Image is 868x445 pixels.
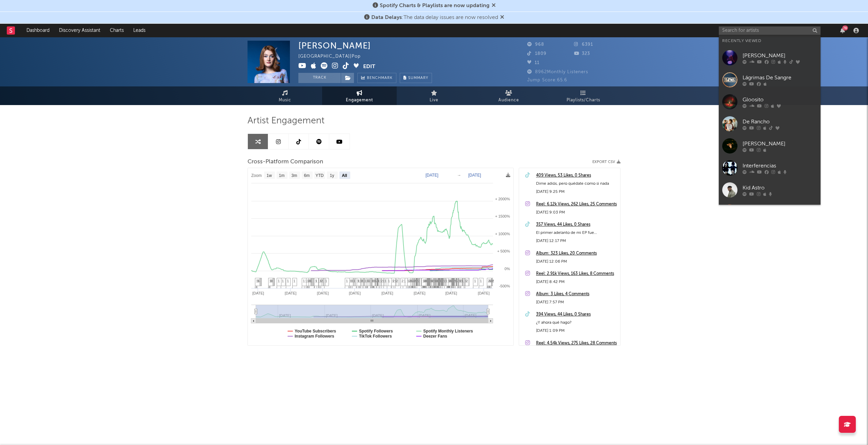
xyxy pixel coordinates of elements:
[536,258,617,266] div: [DATE] 12:06 PM
[719,69,821,91] a: Lágrimas De Sangre
[363,279,365,283] span: 1
[54,24,105,37] a: Discovery Assistant
[422,279,425,283] span: 1
[366,279,368,283] span: 1
[546,86,620,105] a: Playlists/Charts
[330,173,334,178] text: 1y
[278,279,280,283] span: 1
[536,208,617,217] div: [DATE] 9:03 PM
[395,279,397,283] span: 1
[363,62,375,71] button: Edit
[423,334,447,339] text: Deezer Fans
[430,279,432,283] span: 1
[408,76,428,80] span: Summary
[287,279,289,283] span: 1
[527,61,539,65] span: 11
[536,298,617,306] div: [DATE] 7:57 PM
[388,279,390,283] span: 1
[719,201,821,223] a: Sobrezero
[380,279,382,283] span: 1
[567,96,600,104] span: Playlists/Charts
[371,15,498,20] span: : The data delay issues are now resolved
[527,70,588,74] span: 8962 Monthly Listeners
[295,334,334,339] text: Instagram Followers
[536,270,617,278] a: Reel: 2.91k Views, 163 Likes, 8 Comments
[357,73,396,83] a: Benchmark
[536,171,617,180] a: 409 Views, 53 Likes, 0 Shares
[527,78,567,82] span: Jump Score: 65.6
[840,28,845,33] button: 78
[536,327,617,335] div: [DATE] 1:09 PM
[318,279,320,283] span: 1
[719,113,821,135] a: De Rancho
[248,86,322,105] a: Music
[536,319,617,327] div: ¿Y ahora qué hago?
[430,96,438,104] span: Live
[305,279,307,283] span: 1
[495,197,510,201] text: + 2000%
[536,221,617,229] div: 357 Views, 44 Likes, 0 Shares
[536,200,617,208] a: Reel: 6.12k Views, 262 Likes, 25 Comments
[371,15,402,20] span: Data Delays
[319,279,321,283] span: 1
[380,3,490,8] span: Spotify Charts & Playlists are now updating
[298,73,341,83] button: Track
[129,24,150,37] a: Leads
[292,173,297,178] text: 3m
[426,173,438,178] text: [DATE]
[536,237,617,245] div: [DATE] 12:17 PM
[495,214,510,218] text: + 1500%
[364,279,367,283] span: 1
[267,173,272,178] text: 1w
[404,279,406,283] span: 1
[719,26,821,35] input: Search for artists
[448,279,450,283] span: 1
[457,173,461,178] text: →
[536,290,617,298] div: Album: 3 Likes, 4 Comments
[342,173,347,178] text: All
[743,162,817,170] div: Interferencias
[397,86,471,105] a: Live
[22,24,54,37] a: Dashboard
[497,249,510,253] text: + 500%
[458,279,460,283] span: 1
[418,279,420,283] span: 2
[592,160,620,164] button: Export CSV
[536,339,617,347] div: Reel: 4.54k Views, 275 Likes, 28 Comments
[719,91,821,113] a: Gloosito
[505,267,510,271] text: 0%
[303,279,305,283] span: 1
[350,279,352,283] span: 1
[743,74,817,82] div: Lágrimas De Sangre
[743,52,817,60] div: [PERSON_NAME]
[719,47,821,69] a: [PERSON_NAME]
[317,291,329,295] text: [DATE]
[492,3,496,8] span: Dismiss
[400,73,432,83] button: Summary
[536,180,617,188] div: Dime adiós, pero quédate como si nada
[298,53,369,61] div: [GEOGRAPHIC_DATA] | Pop
[743,118,817,126] div: De Rancho
[443,279,445,283] span: 1
[322,86,397,105] a: Engagement
[315,279,317,283] span: 1
[536,310,617,319] a: 394 Views, 44 Likes, 0 Shares
[488,279,490,283] span: 2
[269,279,271,283] span: 1
[381,291,393,295] text: [DATE]
[842,25,848,31] div: 78
[346,96,373,104] span: Engagement
[499,284,510,288] text: -500%
[298,41,371,50] div: [PERSON_NAME]
[382,279,384,283] span: 1
[401,279,403,283] span: 2
[367,74,393,82] span: Benchmark
[359,279,361,283] span: 1
[719,157,821,179] a: Interferencias
[423,329,473,333] text: Spotify Monthly Listeners
[256,279,258,283] span: 1
[743,140,817,148] div: [PERSON_NAME]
